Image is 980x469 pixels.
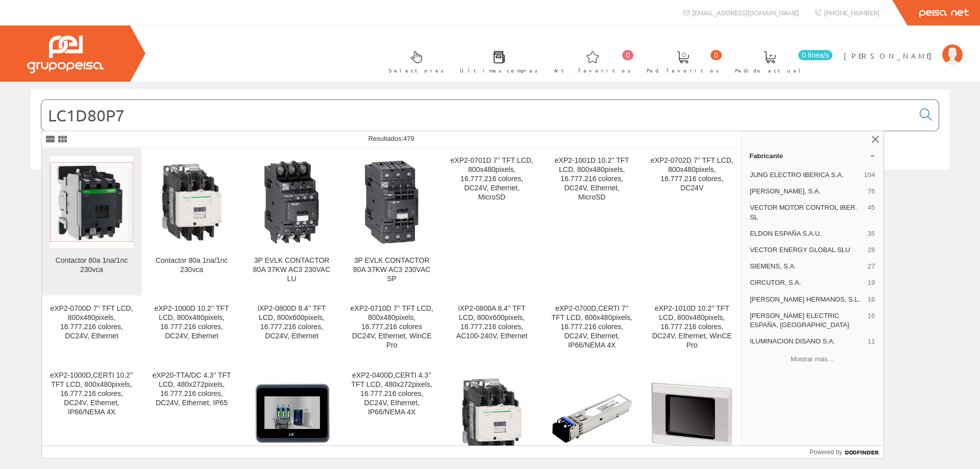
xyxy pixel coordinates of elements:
[450,304,533,341] div: iXP2-0800A 8.4’’ TFT LCD, 800x600pixels, 16.777.216 colores, AC100-240V, Ethernet
[864,170,875,180] span: 104
[450,375,533,458] img: CONTACTOR LC1D 3P AC3 440V 80A COIL 72V
[550,375,633,458] img: SFP, 100 BASE-FX, LC, dual fiber 1550 nm, 80 kmon standard SM, 0 to 70°C
[824,8,879,17] span: [PHONE_NUMBER]
[622,50,633,60] span: 0
[692,8,799,17] span: [EMAIL_ADDRESS][DOMAIN_NAME]
[750,262,864,271] span: SIEMENS, S.A.
[844,51,937,61] span: [PERSON_NAME]
[50,256,133,275] div: Contactor 80a 1na/1nc 230vca
[142,296,241,362] a: eXP2-1000D 10.2’’ TFT LCD, 800x480pixels, 16.777.216 colores, DC24V, Ethernet
[750,203,864,221] span: VECTOR MOTOR CONTROL IBER. SL
[798,50,832,60] span: 0 línea/s
[735,65,804,76] span: Pedido actual
[868,278,875,287] span: 19
[242,296,341,362] a: iXP2-0800D 8.4’’ TFT LCD, 800x600pixels, 16.777.216 colores, DC24V, Ethernet
[42,296,141,362] a: eXP2-0700D 7’’ TFT LCD, 800x480pixels, 16.777.216 colores, DC24V, Ethernet
[750,311,864,330] span: [PERSON_NAME] ELECTRIC ESPAÑA, [GEOGRAPHIC_DATA]
[868,245,875,255] span: 28
[868,187,875,196] span: 76
[868,311,875,330] span: 16
[342,296,442,362] a: eXP2-0710D 7’’ TFT LCD, 800x480pixels, 16.777.216 colores DC24V, Ethernet, WinCE Pro
[868,262,875,271] span: 27
[650,304,733,350] div: eXP2-1010D 10.2’’ TFT LCD, 800x480pixels, 16.777.216 colores, DC24V, Ethernet, WinCE Pro
[389,65,444,76] span: Selectores
[650,375,733,458] img: Panel Táctil Infrarroja; 5.7; 24 VDC; 640 x 480; 2x Ethernet; 1x RS232; 1x RS485; 1x CAN; PLC
[42,148,141,295] a: Contactor 80a 1na/1nc 230vca Contactor 80a 1na/1nc 230vca
[844,42,963,52] a: [PERSON_NAME]
[642,296,742,362] a: eXP2-1010D 10.2’’ TFT LCD, 800x480pixels, 16.777.216 colores, DC24V, Ethernet, WinCE Pro
[550,304,633,350] div: eXP2-0700D,CERTI 7’’ TFT LCD, 800x480pixels, 16.777.216 colores, DC24V, Ethernet, IP66/NEMA 4X
[642,148,742,295] a: eXP2-0702D 7’’ TFT LCD, 800x480pixels, 16.777.216 colores, DC24V
[868,229,875,238] span: 35
[868,295,875,304] span: 16
[868,203,875,221] span: 45
[342,148,442,295] a: 3P EVLK CONTACTOR 80A 37KW AC3 230VAC SP 3P EVLK CONTACTOR 80A 37KW AC3 230VAC SP
[150,256,233,275] div: Contactor 80a 1na/1nc 230vca
[403,135,414,142] span: 479
[650,156,733,193] div: eXP2-0702D 7’’ TFT LCD, 800x480pixels, 16.777.216 colores, DC24V
[242,148,341,295] a: 3P EVLK CONTACTOR 80A 37KW AC3 230VAC LU 3P EVLK CONTACTOR 80A 37KW AC3 230VAC LU
[750,187,864,196] span: [PERSON_NAME], S.A.
[442,296,542,362] a: iXP2-0800A 8.4’’ TFT LCD, 800x600pixels, 16.777.216 colores, AC100-240V, Ethernet
[542,148,642,295] a: eXP2-1001D 10.2’’ TFT LCD, 800x480pixels, 16.777.216 colores, DC24V, Ethernet, MicroSD
[250,256,333,284] div: 3P EVLK CONTACTOR 80A 37KW AC3 230VAC LU
[750,278,864,287] span: CIRCUTOR, S.A.
[379,42,449,80] a: Selectores
[750,295,864,304] span: [PERSON_NAME] HERMANOS, S.L.
[150,160,233,243] img: Contactor 80a 1na/1nc 230vca
[750,229,864,238] span: ELDON ESPAÑA S.A.U.
[350,256,433,284] div: 3P EVLK CONTACTOR 80A 37KW AC3 230VAC SP
[41,100,914,131] input: Buscar...
[31,182,949,191] div: © Grupo Peisa
[350,160,433,243] img: 3P EVLK CONTACTOR 80A 37KW AC3 230VAC SP
[741,147,884,164] a: Fabricante
[542,296,642,362] a: eXP2-0700D,CERTI 7’’ TFT LCD, 800x480pixels, 16.777.216 colores, DC24V, Ethernet, IP66/NEMA 4X
[27,36,104,73] img: Grupo Peisa
[442,148,542,295] a: eXP2-0701D 7’’ TFT LCD, 800x480pixels, 16.777.216 colores, DC24V, Ethernet, MicroSD
[810,448,842,457] span: Powered by
[745,351,879,367] button: Mostrar más…
[142,148,241,295] a: Contactor 80a 1na/1nc 230vca Contactor 80a 1na/1nc 230vca
[710,50,722,60] span: 0
[460,65,538,76] span: Últimas compras
[750,170,860,180] span: JUNG ELECTRO IBERICA S.A.
[450,42,543,80] a: Últimas compras
[150,304,233,341] div: eXP2-1000D 10.2’’ TFT LCD, 800x480pixels, 16.777.216 colores, DC24V, Ethernet
[150,371,233,408] div: eXP20-TTA/DC 4.3’’ TFT LCD, 480x272pixels, 16.777.216 colores, DC24V, Ethernet, IP65
[750,337,864,346] span: ILUMINACION DISANO S.A.
[368,135,414,142] span: Resultados:
[250,375,333,458] img: eXP20-TTA/DC 4.3’’ TFT LCD, 480x272pixels, 16.777.216 colores, DC24V, Ethernet, IP66/NEMA 4X
[250,304,333,341] div: iXP2-0800D 8.4’’ TFT LCD, 800x600pixels, 16.777.216 colores, DC24V, Ethernet
[554,65,631,76] span: Art. favoritos
[647,65,719,76] span: Ped. favoritos
[550,156,633,202] div: eXP2-1001D 10.2’’ TFT LCD, 800x480pixels, 16.777.216 colores, DC24V, Ethernet, MicroSD
[250,160,333,243] img: 3P EVLK CONTACTOR 80A 37KW AC3 230VAC LU
[868,337,875,346] span: 11
[750,245,864,255] span: VECTOR ENERGY GLOBAL SLU
[50,371,133,417] div: eXP2-1000D,CERTI 10.2’’ TFT LCD, 800x480pixels, 16.777.216 colores, DC24V, Ethernet, IP66/NEMA 4X
[350,371,433,417] div: eXP2-0400D,CERTI 4.3’’ TFT LCD, 480x272pixels, 16.777.216 colores, DC24V, Ethernet, IP66/NEMA 4X
[450,156,533,202] div: eXP2-0701D 7’’ TFT LCD, 800x480pixels, 16.777.216 colores, DC24V, Ethernet, MicroSD
[50,162,133,242] img: Contactor 80a 1na/1nc 230vca
[810,446,884,458] a: Powered by
[350,304,433,350] div: eXP2-0710D 7’’ TFT LCD, 800x480pixels, 16.777.216 colores DC24V, Ethernet, WinCE Pro
[50,304,133,341] div: eXP2-0700D 7’’ TFT LCD, 800x480pixels, 16.777.216 colores, DC24V, Ethernet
